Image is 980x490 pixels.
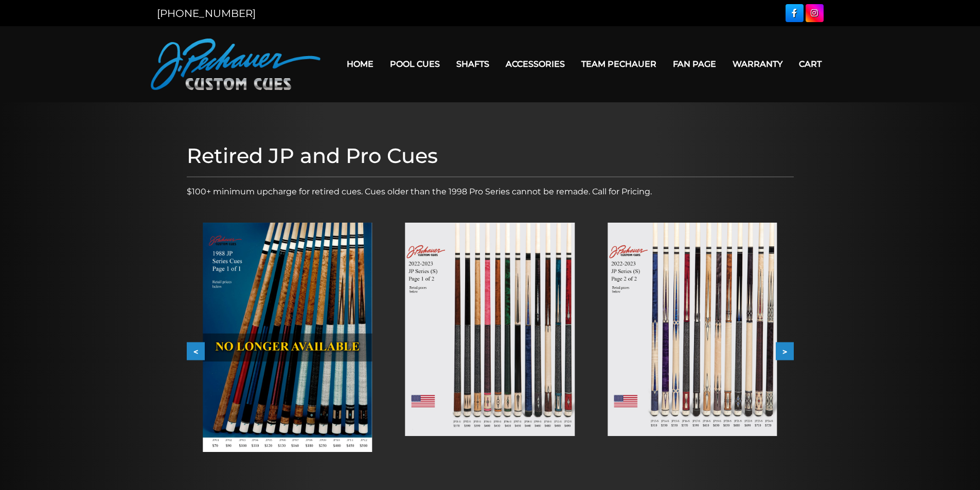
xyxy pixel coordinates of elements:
[338,51,382,77] a: Home
[382,51,448,77] a: Pool Cues
[448,51,497,77] a: Shafts
[573,51,665,77] a: Team Pechauer
[187,342,205,360] button: <
[187,342,794,360] div: Carousel Navigation
[187,143,794,168] h1: Retired JP and Pro Cues
[665,51,724,77] a: Fan Page
[151,39,320,90] img: Pechauer Custom Cues
[791,51,830,77] a: Cart
[724,51,791,77] a: Warranty
[157,7,256,20] a: [PHONE_NUMBER]
[187,186,794,198] p: $100+ minimum upcharge for retired cues. Cues older than the 1998 Pro Series cannot be remade. Ca...
[497,51,573,77] a: Accessories
[776,342,794,360] button: >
